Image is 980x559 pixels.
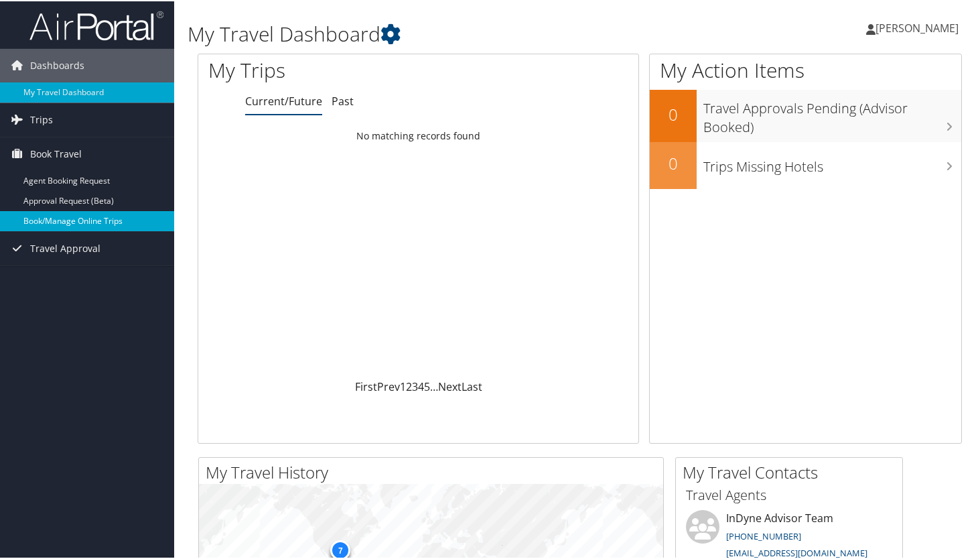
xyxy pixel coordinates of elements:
a: Next [438,378,462,393]
td: No matching records found [198,123,638,147]
a: 0Trips Missing Hotels [650,141,961,188]
h2: 0 [650,151,697,174]
a: [EMAIL_ADDRESS][DOMAIN_NAME] [726,546,867,558]
a: [PERSON_NAME] [866,7,972,47]
span: Trips [30,102,53,135]
a: Current/Future [245,92,322,107]
h3: Travel Approvals Pending (Advisor Booked) [703,91,961,135]
a: [PHONE_NUMBER] [726,529,801,541]
h2: My Travel Contacts [683,460,902,483]
a: Past [332,92,354,107]
h2: My Travel History [206,460,663,483]
h1: My Travel Dashboard [188,19,711,47]
a: Prev [377,378,400,393]
a: First [355,378,377,393]
h3: Trips Missing Hotels [703,149,961,175]
a: Last [462,378,482,393]
a: 0Travel Approvals Pending (Advisor Booked) [650,88,961,140]
span: … [430,378,438,393]
h2: 0 [650,102,697,125]
h1: My Trips [208,55,445,83]
a: 4 [418,378,424,393]
span: Book Travel [30,136,82,170]
span: [PERSON_NAME] [876,19,959,34]
div: 7 [330,539,350,559]
h1: My Action Items [650,55,961,83]
img: airportal-logo.png [29,9,163,40]
h3: Travel Agents [686,485,892,503]
a: 5 [424,378,430,393]
span: Dashboards [30,48,84,81]
a: 2 [406,378,412,393]
span: Travel Approval [30,231,100,264]
a: 3 [412,378,418,393]
a: 1 [400,378,406,393]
